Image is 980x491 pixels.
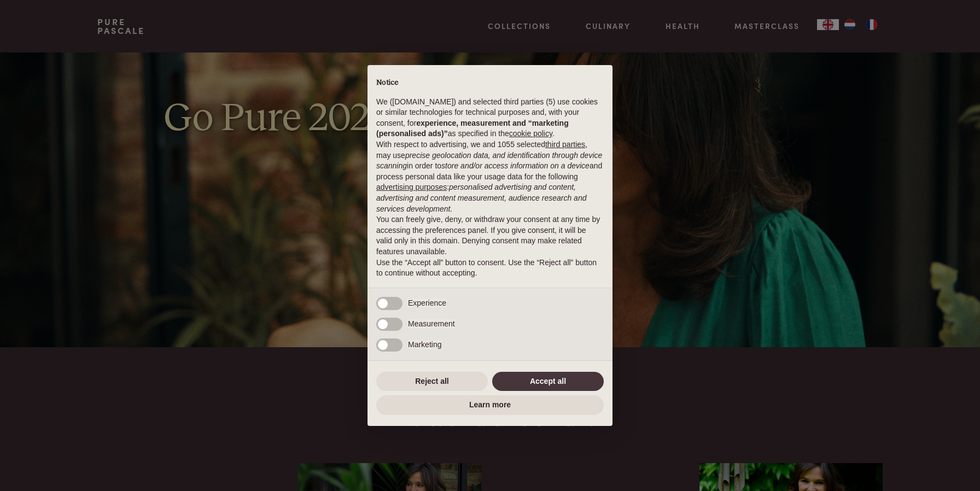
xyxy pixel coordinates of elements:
button: advertising purposes [376,182,447,193]
em: precise geolocation data, and identification through device scanning [376,151,602,171]
p: You can freely give, deny, or withdraw your consent at any time by accessing the preferences pane... [376,214,604,257]
button: third parties [545,139,585,150]
em: personalised advertising and content, advertising and content measurement, audience research and ... [376,183,586,213]
p: Use the “Accept all” button to consent. Use the “Reject all” button to continue without accepting. [376,258,604,279]
a: cookie policy [509,129,552,138]
strong: experience, measurement and “marketing (personalised ads)” [376,119,569,138]
button: Accept all [492,372,604,391]
p: With respect to advertising, we and 1055 selected , may use in order to and process personal data... [376,139,604,214]
span: Measurement [408,319,455,328]
p: We ([DOMAIN_NAME]) and selected third parties (5) use cookies or similar technologies for technic... [376,97,604,139]
span: Marketing [408,340,441,349]
h2: Notice [376,78,604,88]
em: store and/or access information on a device [441,161,590,170]
button: Learn more [376,395,604,415]
button: Reject all [376,372,488,391]
span: Experience [408,299,446,307]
